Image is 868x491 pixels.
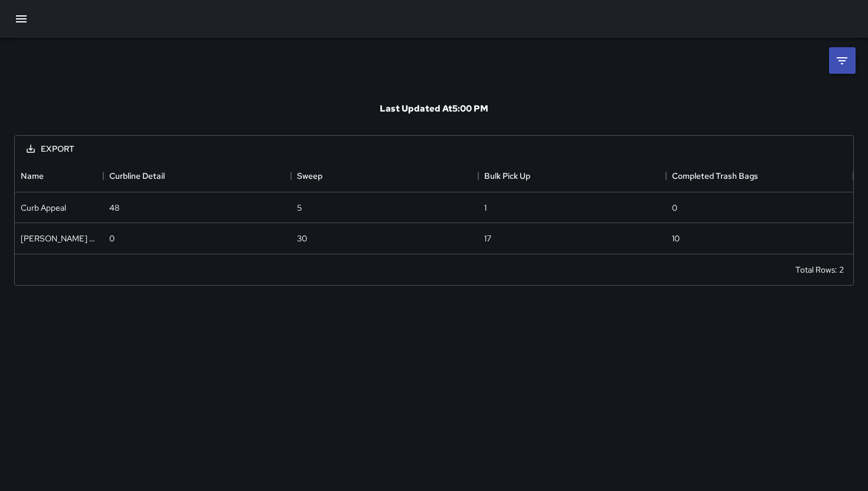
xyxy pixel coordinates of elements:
div: Sweep [297,159,322,192]
div: 48 [109,202,119,214]
div: 5 [297,202,302,214]
div: Curbline Detail [103,159,291,192]
div: Name [15,159,103,192]
div: Completed Trash Bags [672,159,758,192]
div: 1 [484,202,487,214]
div: Completed Trash Bags [666,159,854,192]
div: Curb Appeal [21,202,66,214]
div: 10 [672,233,680,244]
div: Curbline Detail [109,159,165,192]
div: Rey Lopez - CM [21,233,97,244]
div: 30 [297,233,307,244]
div: 17 [484,233,491,244]
div: Bulk Pick Up [484,159,530,192]
div: Total Rows: 2 [795,264,844,276]
div: 0 [672,202,677,214]
div: 0 [109,233,115,244]
div: Sweep [291,159,479,192]
div: Name [21,159,44,192]
button: Export [17,138,84,160]
div: Bulk Pick Up [478,159,666,192]
h6: Last Updated At 5:00 PM [380,103,488,114]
